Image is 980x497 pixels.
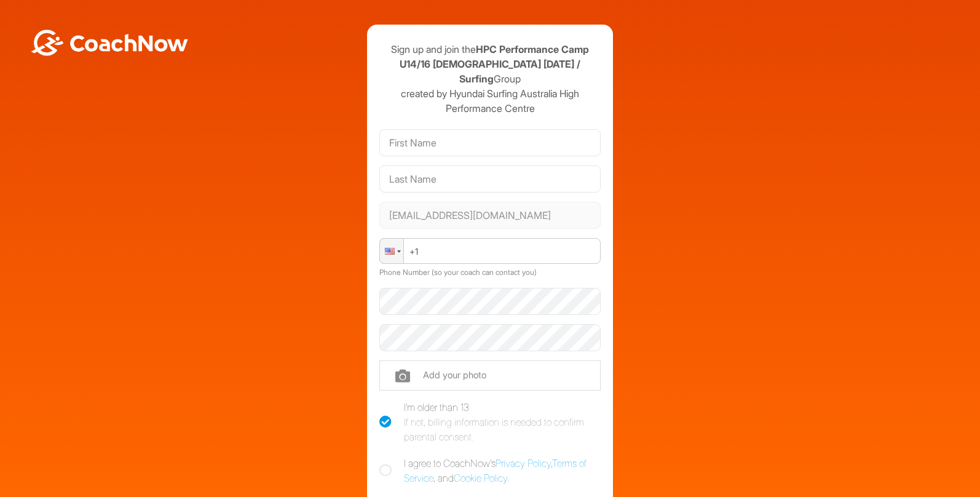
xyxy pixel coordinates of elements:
[379,42,601,86] p: Sign up and join the Group
[379,238,601,264] input: Phone Number
[379,268,537,277] label: Phone Number (so your coach can contact you)
[454,472,507,484] a: Cookie Policy
[379,165,601,193] input: Last Name
[496,457,551,469] a: Privacy Policy
[404,400,601,444] div: I'm older than 13
[30,30,189,56] img: BwLJSsUCoWCh5upNqxVrqldRgqLPVwmV24tXu5FoVAoFEpwwqQ3VIfuoInZCoVCoTD4vwADAC3ZFMkVEQFDAAAAAElFTkSuQmCC
[379,456,601,485] label: I agree to CoachNow's , , and .
[379,129,601,156] input: First Name
[404,415,601,444] div: If not, billing information is needed to confirm parental consent.
[400,43,589,85] strong: HPC Performance Camp U14/16 [DEMOGRAPHIC_DATA] [DATE] / Surfing
[404,457,587,484] a: Terms of Service
[380,239,403,263] div: United States: + 1
[379,202,601,229] input: Email
[379,86,601,116] p: created by Hyundai Surfing Australia High Performance Centre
